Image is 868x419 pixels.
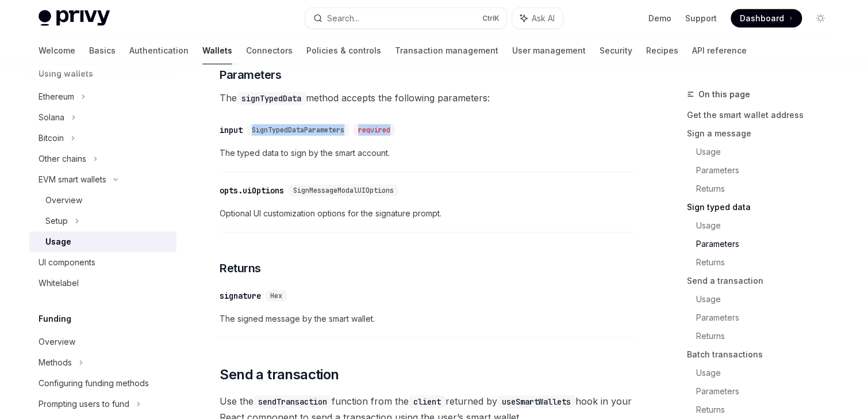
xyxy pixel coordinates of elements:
[482,14,500,23] span: Ctrl K
[696,161,839,180] a: Parameters
[692,37,747,64] a: API reference
[45,193,82,207] div: Overview
[39,312,71,326] h5: Funding
[696,364,839,382] a: Usage
[29,231,176,252] a: Usage
[646,37,678,64] a: Recipes
[237,92,306,105] code: signTypedData
[687,198,839,216] a: Sign typed data
[687,272,839,290] a: Send a transaction
[29,273,176,294] a: Whitelabel
[39,173,106,186] div: EVM smart wallets
[29,373,176,394] a: Configuring funding methods
[395,37,498,64] a: Transaction management
[39,276,79,290] div: Whitelabel
[512,37,586,64] a: User management
[696,382,839,401] a: Parameters
[45,235,71,249] div: Usage
[293,186,394,195] span: SignMessageModalUIOptions
[220,312,634,326] span: The signed message by the smart wallet.
[39,356,72,370] div: Methods
[220,207,634,220] span: Optional UI customization options for the signature prompt.
[220,146,634,160] span: The typed data to sign by the smart account.
[220,67,281,83] span: Parameters
[29,252,176,273] a: UI components
[497,395,575,408] code: useSmartWallets
[687,106,839,124] a: Get the smart wallet address
[512,8,563,29] button: Ask AI
[731,9,802,28] a: Dashboard
[39,111,64,124] div: Solana
[89,37,116,64] a: Basics
[687,124,839,143] a: Sign a message
[696,216,839,235] a: Usage
[409,395,445,408] code: client
[202,37,232,64] a: Wallets
[39,335,75,349] div: Overview
[252,125,344,135] span: SignTypedDataParameters
[811,9,829,28] button: Toggle dark mode
[39,376,149,390] div: Configuring funding methods
[696,235,839,253] a: Parameters
[39,397,129,411] div: Prompting users to fund
[532,13,555,24] span: Ask AI
[354,124,395,136] div: required
[687,345,839,364] a: Batch transactions
[29,190,176,211] a: Overview
[600,37,632,64] a: Security
[270,291,282,300] span: Hex
[696,308,839,327] a: Parameters
[220,185,284,196] div: opts.uiOptions
[696,290,839,308] a: Usage
[220,365,339,384] span: Send a transaction
[220,90,634,106] span: The method accepts the following parameters:
[39,131,64,145] div: Bitcoin
[39,37,75,64] a: Welcome
[685,13,717,24] a: Support
[29,332,176,352] a: Overview
[220,290,261,302] div: signature
[39,256,95,269] div: UI components
[45,214,68,228] div: Setup
[696,327,839,345] a: Returns
[305,8,506,29] button: Search...CtrlK
[306,37,381,64] a: Policies & controls
[327,12,359,25] div: Search...
[696,143,839,161] a: Usage
[246,37,293,64] a: Connectors
[648,13,671,24] a: Demo
[220,124,243,136] div: input
[220,260,261,276] span: Returns
[740,13,784,24] span: Dashboard
[696,180,839,198] a: Returns
[39,10,110,26] img: light logo
[254,395,332,408] code: sendTransaction
[39,152,86,166] div: Other chains
[696,401,839,419] a: Returns
[39,90,74,104] div: Ethereum
[698,87,750,101] span: On this page
[696,253,839,272] a: Returns
[129,37,189,64] a: Authentication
